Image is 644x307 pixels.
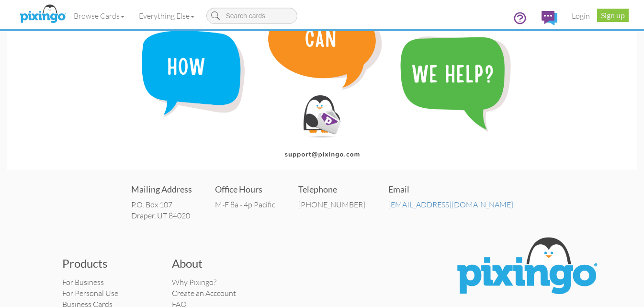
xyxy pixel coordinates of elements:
[131,185,192,194] h4: Mailing Address
[172,277,216,287] a: Why Pixingo?
[62,288,118,298] a: For Personal Use
[449,231,604,304] img: Pixingo Logo
[298,185,365,194] h4: Telephone
[132,4,202,28] a: Everything Else
[542,11,557,25] img: comments.svg
[62,257,158,270] h3: Products
[298,199,365,210] div: [PHONE_NUMBER]
[565,4,597,28] a: Login
[206,8,297,24] input: Search cards
[215,185,275,194] h4: Office Hours
[131,199,192,221] address: P.O. Box 107 Draper, UT 84020
[172,257,268,270] h3: About
[62,277,104,287] a: For Business
[172,288,236,298] a: Create an Acccount
[597,9,629,22] a: Sign up
[17,2,68,26] img: pixingo logo
[388,200,513,209] a: [EMAIL_ADDRESS][DOMAIN_NAME]
[215,199,275,210] div: M-F 8a - 4p Pacific
[67,4,132,28] a: Browse Cards
[388,185,513,194] h4: Email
